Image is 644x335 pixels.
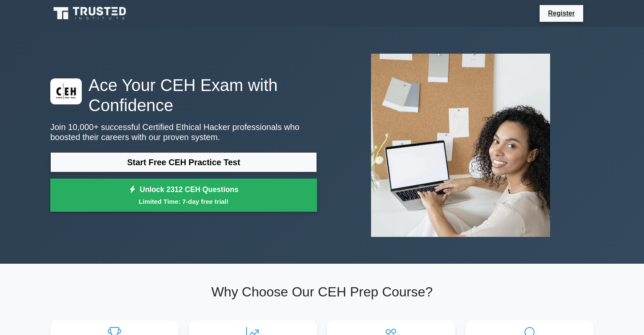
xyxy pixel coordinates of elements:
h1: Ace Your CEH Exam with Confidence [50,75,317,115]
small: Limited Time: 7-day free trial! [61,197,306,206]
a: Unlock 2312 CEH QuestionsLimited Time: 7-day free trial! [50,179,317,212]
h2: Why Choose Our CEH Prep Course? [50,284,594,300]
a: Register [543,8,580,18]
p: Join 10,000+ successful Certified Ethical Hacker professionals who boosted their careers with our... [50,122,317,142]
a: Start Free CEH Practice Test [50,152,317,172]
